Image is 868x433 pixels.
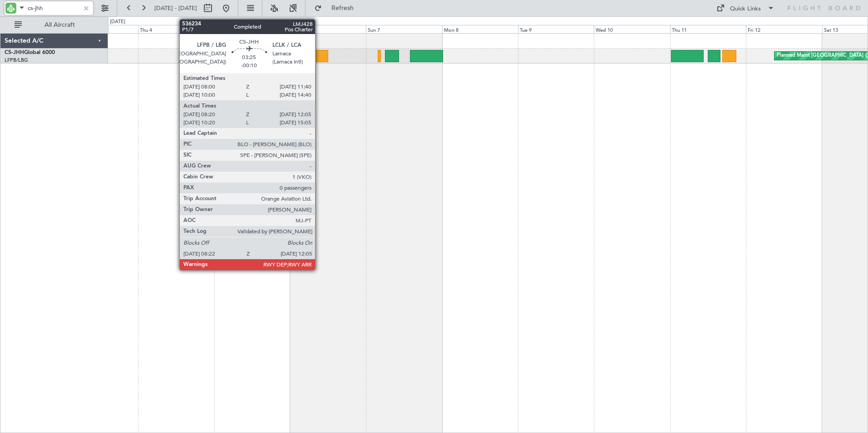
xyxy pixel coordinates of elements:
[746,25,822,33] div: Fri 12
[290,25,366,33] div: Sat 6
[10,18,99,32] button: All Aircraft
[712,1,779,15] button: Quick Links
[5,50,24,55] span: CS-JHH
[5,50,55,55] a: CS-JHHGlobal 6000
[110,18,125,26] div: [DATE]
[594,25,670,33] div: Wed 10
[28,1,80,15] input: A/C (Reg. or Type)
[214,25,290,33] div: Fri 5
[5,57,28,64] a: LFPB/LBG
[24,22,96,28] span: All Aircraft
[138,25,214,33] div: Thu 4
[670,25,746,33] div: Thu 11
[442,25,518,33] div: Mon 8
[366,25,442,33] div: Sun 7
[239,49,382,63] div: Planned Maint [GEOGRAPHIC_DATA] ([GEOGRAPHIC_DATA])
[324,5,362,11] span: Refresh
[730,5,761,14] div: Quick Links
[154,4,197,12] span: [DATE] - [DATE]
[310,1,365,15] button: Refresh
[518,25,594,33] div: Tue 9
